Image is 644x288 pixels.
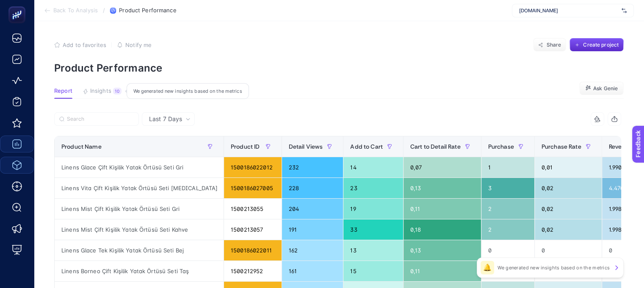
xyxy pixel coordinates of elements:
div: 161 [282,261,343,281]
button: Ask Genie [579,82,624,95]
span: Product ID [231,143,260,150]
span: Revenue [609,143,632,150]
span: Purchase [488,143,514,150]
div: 0,13 [404,240,481,260]
p: We generated new insights based on the metrics [498,264,610,271]
div: Linens Borneo Çift Kişilik Yatak Örtüsü Seti Taş [55,261,224,281]
span: [DOMAIN_NAME] [519,7,618,14]
div: Linens Mist Çift Kişilik Yatak Örtüsü Seti Gri [55,199,224,219]
div: 1500213055 [224,199,282,219]
div: 191 [282,219,343,240]
div: 33 [343,219,403,240]
span: Insights [90,88,111,94]
div: 0,02 [535,178,602,198]
div: 0,18 [404,219,481,240]
span: Notify me [125,42,152,48]
div: 10 [113,88,122,94]
div: 3 [481,178,534,198]
div: 23 [343,178,403,198]
span: Create project [583,42,619,48]
div: Linens Vita Çift Kişilik Yatak Örtüsü Seti [MEDICAL_DATA] [55,178,224,198]
span: Detail Views [289,143,323,150]
span: Share [547,42,561,48]
div: Linens Mist Çift Kişilik Yatak Örtüsü Seti Kahve [55,219,224,240]
div: 19 [343,199,403,219]
div: 1500212952 [224,261,282,281]
div: 0,07 [404,157,481,177]
span: Purchase Rate [542,143,581,150]
div: 13 [343,240,403,260]
div: We generated new insights based on the metrics [127,83,249,99]
input: Search [67,116,134,122]
div: 🔔 [481,261,494,274]
div: 1500186022011 [224,240,282,260]
span: Back To Analysis [53,7,98,14]
div: 0,11 [404,199,481,219]
span: Ask Genie [593,85,618,92]
div: 0 [481,240,534,260]
img: svg%3e [622,6,627,15]
div: 1500186027005 [224,178,282,198]
div: 0 [535,240,602,260]
div: 0,13 [404,178,481,198]
button: Notify me [117,42,152,48]
div: 162 [282,240,343,260]
div: 14 [343,157,403,177]
span: / [103,7,105,14]
div: 2 [481,199,534,219]
div: 1 [481,157,534,177]
span: Product Name [61,143,102,150]
div: 15 [343,261,403,281]
div: Linens Glace Çift Kişilik Yatak Örtüsü Seti Gri [55,157,224,177]
button: Create project [569,38,624,52]
p: Product Performance [54,62,624,74]
div: 1500186022012 [224,157,282,177]
div: Linens Glace Tek Kişilik Yatak Örtüsü Seti Bej [55,240,224,260]
div: 0,02 [535,219,602,240]
button: Add to favorites [54,42,106,48]
span: Product Performance [119,7,176,14]
div: 228 [282,178,343,198]
span: Feedback [5,3,32,9]
span: Report [54,88,72,94]
div: 2 [481,219,534,240]
div: 0,01 [535,157,602,177]
span: Last 7 Days [149,115,182,123]
button: Share [533,38,566,52]
span: Add to Cart [350,143,383,150]
div: 0,02 [535,199,602,219]
div: 1500213057 [224,219,282,240]
div: 0,11 [404,261,481,281]
span: Add to favorites [63,42,106,48]
div: 204 [282,199,343,219]
span: Cart to Detail Rate [410,143,461,150]
div: 232 [282,157,343,177]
